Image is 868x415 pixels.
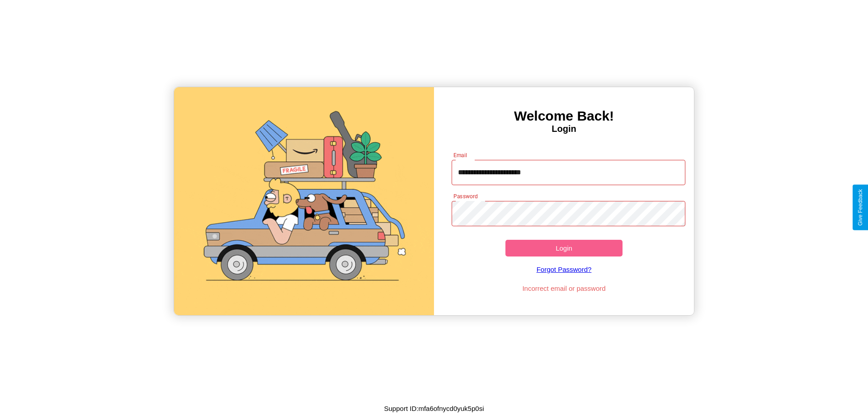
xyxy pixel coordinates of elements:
[447,282,681,294] p: Incorrect email or password
[174,87,434,315] img: gif
[384,402,484,415] p: Support ID: mfa6ofnycd0yuk5p0si
[453,192,477,200] label: Password
[505,240,623,256] button: Login
[857,189,863,226] div: Give Feedback
[453,151,467,159] label: Email
[434,124,694,134] h4: Login
[447,256,681,282] a: Forgot Password?
[434,108,694,124] h3: Welcome Back!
